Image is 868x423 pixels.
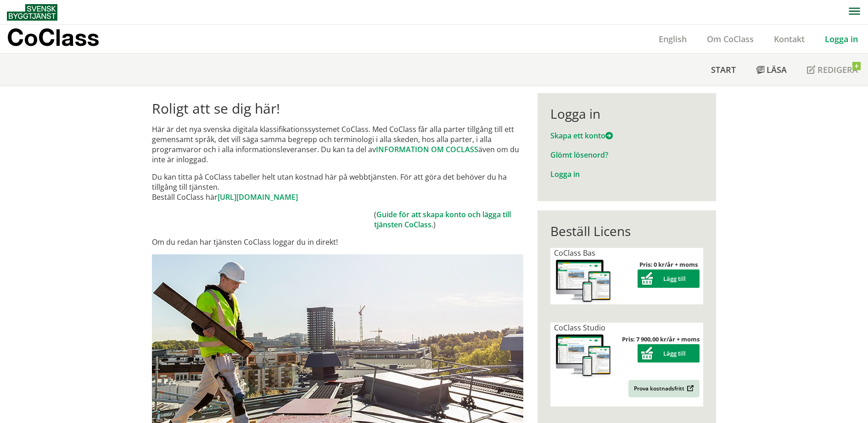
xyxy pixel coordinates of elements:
[701,54,746,86] a: Start
[550,169,580,179] a: Logga in
[152,237,523,247] p: Om du redan har tjänsten CoClass loggar du in direkt!
[638,344,700,363] button: Lägg till
[550,131,613,141] a: Skapa ett konto
[374,209,511,230] a: Guide för att skapa konto och lägga till tjänsten CoClass
[550,106,703,121] div: Logga in
[622,335,700,343] strong: Pris: 7 900,00 kr/år + moms
[152,172,523,202] p: Du kan titta på CoClass tabeller helt utan kostnad här på webbtjänsten. För att göra det behöver ...
[697,33,764,44] a: Om CoClass
[376,144,478,154] a: INFORMATION OM COCLASS
[550,150,608,160] a: Glömt lösenord?
[554,333,613,379] img: coclass-license.jpg
[554,258,613,304] img: coclass-license.jpg
[764,33,815,44] a: Kontakt
[638,349,700,357] a: Lägg till
[628,380,700,397] a: Prova kostnadsfritt
[649,33,697,44] a: English
[711,64,736,75] span: Start
[554,248,595,258] span: CoClass Bas
[638,269,700,288] button: Lägg till
[7,4,57,21] img: Svensk Byggtjänst
[554,323,605,333] span: CoClass Studio
[746,54,797,86] a: Läsa
[639,260,698,269] strong: Pris: 0 kr/år + moms
[7,32,99,43] p: CoClass
[152,124,523,165] p: Här är det nya svenska digitala klassifikationssystemet CoClass. Med CoClass får alla parter till...
[767,64,787,75] span: Läsa
[152,100,523,117] h1: Roligt att se dig här!
[685,385,694,392] img: Outbound.png
[815,33,868,44] a: Logga in
[550,223,703,239] div: Beställ Licens
[638,275,700,283] a: Lägg till
[374,209,523,230] td: ( .)
[218,192,298,202] a: [URL][DOMAIN_NAME]
[7,25,119,53] a: CoClass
